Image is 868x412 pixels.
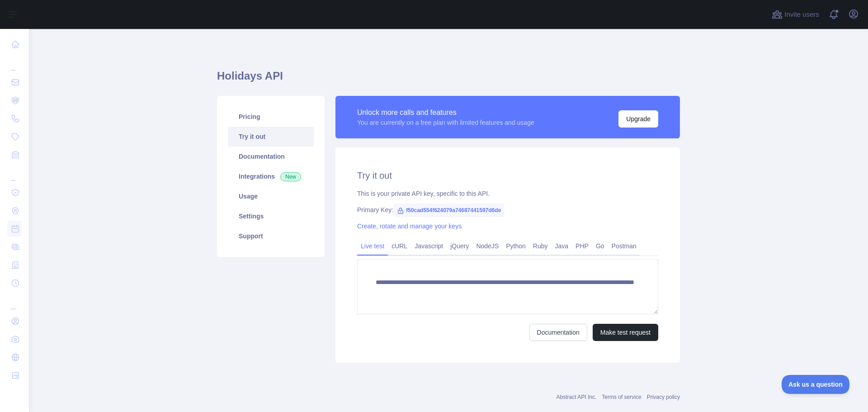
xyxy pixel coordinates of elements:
[770,7,821,22] button: Invite users
[280,172,301,181] span: New
[782,375,850,394] iframe: Toggle Customer Support
[618,110,658,128] button: Upgrade
[393,204,505,217] span: f50cad554f624079a74687441597d6de
[7,293,22,311] div: ...
[411,239,447,253] a: Javascript
[557,394,597,400] a: Abstract API Inc.
[357,189,658,198] div: This is your private API key, specific to this API.
[357,223,462,230] a: Create, rotate and manage your keys
[357,118,534,127] div: You are currently on a free plan with limited features and usage
[7,54,22,72] div: ...
[228,166,314,186] a: Integrations New
[529,324,587,341] a: Documentation
[608,239,640,253] a: Postman
[228,206,314,226] a: Settings
[228,147,314,166] a: Documentation
[552,239,572,253] a: Java
[228,226,314,246] a: Support
[357,169,658,182] h2: Try it out
[447,239,472,253] a: jQuery
[357,205,658,214] div: Primary Key:
[647,394,680,400] a: Privacy policy
[357,107,534,118] div: Unlock more calls and features
[572,239,592,253] a: PHP
[593,324,658,341] button: Make test request
[228,127,314,147] a: Try it out
[7,165,22,183] div: ...
[784,9,819,20] span: Invite users
[502,239,529,253] a: Python
[472,239,502,253] a: NodeJS
[602,394,641,400] a: Terms of service
[388,239,411,253] a: cURL
[592,239,608,253] a: Go
[529,239,552,253] a: Ruby
[228,107,314,127] a: Pricing
[228,186,314,206] a: Usage
[357,239,388,253] a: Live test
[217,69,680,90] h1: Holidays API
